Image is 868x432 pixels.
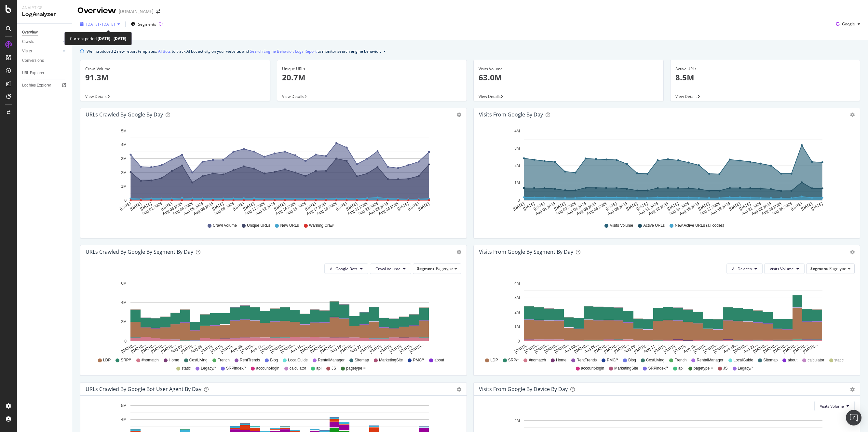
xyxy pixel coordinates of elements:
div: Active URLs [675,66,855,72]
text: 2M [121,170,127,175]
text: Aug 23 2025 [761,201,782,216]
p: 20.7M [282,72,462,83]
a: Overview [22,29,67,36]
div: Crawls [22,38,34,45]
span: Active URLs [643,223,665,228]
text: [DATE] [345,201,358,211]
span: pagetype = [346,366,366,371]
text: [DATE] [242,201,255,211]
span: calculator [807,358,824,363]
text: 2M [514,310,520,315]
span: api [316,366,321,371]
text: [DATE] [304,201,317,211]
text: [DATE] [335,201,348,211]
text: 6M [121,281,127,286]
text: 3M [121,156,127,161]
text: [DATE] [211,201,224,211]
text: Aug 12 2025 [648,201,669,216]
text: [DATE] [407,201,420,211]
span: SRP/* [121,358,131,363]
div: gear [457,250,461,254]
div: gear [850,250,855,254]
a: Visits [22,48,61,55]
text: Aug 04 2025 [172,201,194,216]
text: Aug 05 2025 [576,201,597,216]
text: Aug 03 2025 [555,201,576,216]
span: JS [723,366,728,371]
text: [DATE] [417,201,430,211]
span: Pagetype [436,266,453,271]
text: Aug 15 2025 [285,201,307,216]
text: 4M [514,129,520,133]
a: AI Bots [158,48,171,55]
b: [DATE] - [DATE] [98,36,126,41]
text: 1M [514,324,520,329]
button: All Devices [726,263,763,274]
text: 0 [518,339,520,344]
span: CostLiving [189,358,208,363]
text: Aug 24 2025 [771,201,793,216]
text: 4M [121,300,127,305]
span: account-login [581,366,604,371]
div: Analytics [22,5,67,11]
span: Pagetype [829,266,846,271]
button: Visits Volume [764,263,805,274]
span: View Details [85,94,107,99]
text: 2M [514,163,520,168]
div: Unique URLs [282,66,462,72]
button: close banner [382,47,387,56]
span: Segment [417,266,434,271]
text: 0 [124,339,127,344]
span: RentTrends [576,358,597,363]
div: URL Explorer [22,70,44,76]
span: New Active URLs (all codes) [675,223,724,228]
div: A chart. [86,279,459,355]
span: View Details [282,94,304,99]
span: Sitemap [355,358,369,363]
span: Legacy/* [738,366,753,371]
div: Visits from Google By Segment By Day [479,249,573,255]
text: Aug 05 2025 [183,201,204,216]
svg: A chart. [479,126,852,217]
span: Blog [628,358,636,363]
text: [DATE] [273,201,286,211]
span: #nomatch [529,358,546,363]
span: Legacy/* [201,366,216,371]
button: Crawl Volume [370,263,411,274]
text: Aug 01 2025 [535,201,556,216]
div: A chart. [86,126,459,217]
span: LocalGuide [288,358,308,363]
span: pagetype = [694,366,713,371]
text: Aug 14 2025 [668,201,690,216]
text: 3M [514,295,520,300]
span: Sitemap [763,358,778,363]
div: LogAnalyzer [22,11,67,18]
span: LocalGuide [734,358,753,363]
text: [DATE] [790,201,803,211]
button: All Google Bots [324,263,368,274]
span: static [182,366,191,371]
span: Home [556,358,566,363]
div: URLs Crawled by Google By Segment By Day [86,249,193,255]
text: [DATE] [636,201,649,211]
div: Visits From Google By Device By Day [479,386,568,392]
text: Aug 06 2025 [586,201,607,216]
div: arrow-right-arrow-left [156,9,160,14]
div: Visits Volume [479,66,658,72]
span: New URLs [280,223,299,228]
text: Aug 01 2025 [141,201,163,216]
text: 4M [121,143,127,147]
text: 1M [514,181,520,185]
span: View Details [479,94,501,99]
a: Logfiles Explorer [22,82,67,89]
span: RentalManager [697,358,723,363]
span: Home [169,358,179,363]
div: Crawl Volume [85,66,265,72]
span: SRPindex/* [226,366,246,371]
text: Aug 11 2025 [244,201,265,216]
span: French [218,358,230,363]
text: [DATE] [605,201,618,211]
text: 0 [124,198,127,203]
button: Google [833,19,863,29]
div: Visits from Google by day [479,111,543,118]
